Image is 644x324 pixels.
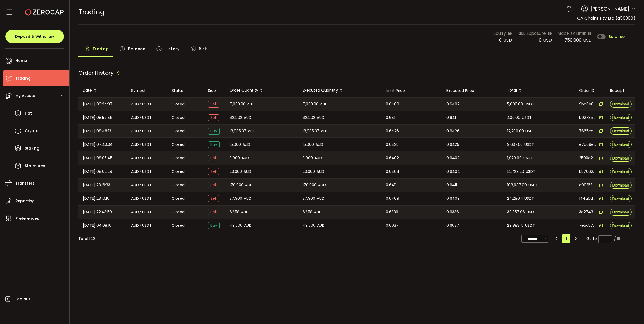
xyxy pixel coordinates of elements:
[172,196,185,201] span: Closed
[577,15,635,21] span: CA Chains Pty Ltd (a56360)
[446,182,457,188] span: 0.6411
[204,88,225,94] div: Side
[83,222,112,229] span: [DATE] 04:08:16
[15,74,31,82] span: Trading
[225,86,298,95] div: Order Quantity
[83,115,112,121] span: [DATE] 08:57:45
[525,222,535,229] span: USDT
[230,115,242,121] span: 624.02
[503,86,575,95] div: Total
[128,43,145,54] span: Balance
[303,142,314,148] span: 15,000
[317,195,324,202] span: AUD
[446,101,460,107] span: 0.6407
[446,115,456,121] span: 0.641
[386,168,399,175] span: 0.6404
[131,168,139,175] span: AUD
[386,101,399,107] span: 0.6408
[507,195,523,202] span: 24,290.11
[543,37,552,43] span: USD
[131,142,139,148] span: AUD
[142,182,152,188] span: USDT
[248,128,255,134] span: AUD
[527,209,536,215] span: USDT
[321,128,328,134] span: AUD
[241,155,249,161] span: AUD
[606,88,635,94] div: Receipt
[25,162,45,170] span: Structures
[131,222,139,229] span: AUD
[142,101,152,107] span: USDT
[386,195,399,202] span: 0.6409
[140,209,141,215] em: /
[386,115,395,121] span: 0.641
[230,101,245,107] span: 7,803.96
[507,128,524,134] span: 12,200.00
[314,209,322,215] span: AUD
[303,101,318,107] span: 7,803.96
[244,222,252,229] span: AUD
[612,170,629,174] span: Download
[610,155,632,162] button: Download
[25,127,39,135] span: Crypto
[528,182,538,188] span: USDT
[83,168,112,175] span: [DATE] 08:02:29
[208,141,220,148] span: Buy
[172,169,185,174] span: Closed
[610,222,632,229] button: Download
[131,209,139,215] span: AUD
[83,142,113,148] span: [DATE] 07:43:34
[608,35,625,39] span: Balance
[208,182,219,188] span: Sell
[165,43,179,54] span: History
[303,168,315,175] span: 23,000
[172,101,185,107] span: Closed
[507,115,520,121] span: 400.00
[579,101,596,107] span: 9ba6e898-b757-436a-9a75-0c757ee03a1f
[230,209,240,215] span: 62,118
[446,195,460,202] span: 0.6409
[142,115,152,121] span: USDT
[142,142,152,148] span: USDT
[208,128,220,135] span: Buy
[317,168,324,175] span: AUD
[83,155,112,161] span: [DATE] 08:05:45
[446,222,459,229] span: 0.6037
[612,224,629,228] span: Download
[610,141,632,148] button: Download
[386,155,399,161] span: 0.6402
[446,142,459,148] span: 0.6425
[612,143,629,146] span: Download
[172,223,185,228] span: Closed
[507,142,523,148] span: 9,637.50
[241,209,249,215] span: AUD
[131,155,139,161] span: AUD
[610,209,632,216] button: Download
[92,43,109,54] span: Trading
[172,128,185,134] span: Closed
[386,222,399,229] span: 0.6037
[208,114,219,121] span: Sell
[386,209,398,215] span: 0.6336
[617,298,644,324] iframe: Chat Widget
[172,155,185,161] span: Closed
[610,182,632,189] button: Download
[83,195,109,202] span: [DATE] 23:10:16
[493,30,506,37] span: Equity
[172,209,185,215] span: Closed
[247,101,255,107] span: AUD
[503,37,512,43] span: USD
[614,236,620,242] div: / 15
[83,182,110,188] span: [DATE] 23:16:33
[243,142,250,148] span: AUD
[142,195,152,202] span: USDT
[5,30,64,43] button: Deposit & Withdraw
[539,37,542,43] span: 0
[142,209,152,215] span: USDT
[15,295,30,303] span: Log out
[303,209,313,215] span: 62,118
[579,182,596,188] span: d09f6fb3-8af7-4064-b7c5-8d9f3d3ecfc8
[127,88,167,94] div: Symbol
[208,168,219,175] span: Sell
[298,86,382,95] div: Executed Quantity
